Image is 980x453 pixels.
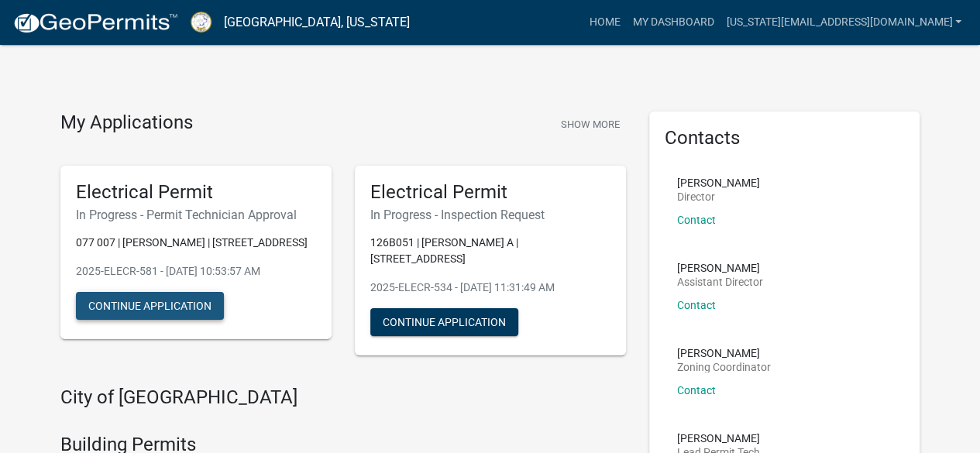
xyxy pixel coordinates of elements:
[370,208,610,222] h6: In Progress - Inspection Request
[370,235,610,267] p: 126B051 | [PERSON_NAME] A | [STREET_ADDRESS]
[665,127,905,149] h5: Contacts
[677,348,771,359] p: [PERSON_NAME]
[677,384,716,396] a: Contact
[720,8,968,37] a: [US_STATE][EMAIL_ADDRESS][DOMAIN_NAME]
[76,208,316,222] h6: In Progress - Permit Technician Approval
[76,263,316,280] p: 2025-ELECR-581 - [DATE] 10:53:57 AM
[677,299,716,311] a: Contact
[224,9,410,36] a: [GEOGRAPHIC_DATA], [US_STATE]
[677,362,771,372] p: Zoning Coordinator
[60,112,193,135] h4: My Applications
[677,263,763,273] p: [PERSON_NAME]
[555,112,626,137] button: Show More
[191,12,211,33] img: Putnam County, Georgia
[76,235,316,251] p: 077 007 | [PERSON_NAME] | [STREET_ADDRESS]
[677,433,760,444] p: [PERSON_NAME]
[60,386,626,409] h4: City of [GEOGRAPHIC_DATA]
[626,8,720,37] a: My Dashboard
[76,292,224,320] button: Continue Application
[370,308,518,336] button: Continue Application
[677,191,760,202] p: Director
[677,276,763,287] p: Assistant Director
[677,214,716,226] a: Contact
[583,8,626,37] a: Home
[76,181,316,204] h5: Electrical Permit
[370,181,610,204] h5: Electrical Permit
[677,177,760,188] p: [PERSON_NAME]
[370,280,610,296] p: 2025-ELECR-534 - [DATE] 11:31:49 AM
